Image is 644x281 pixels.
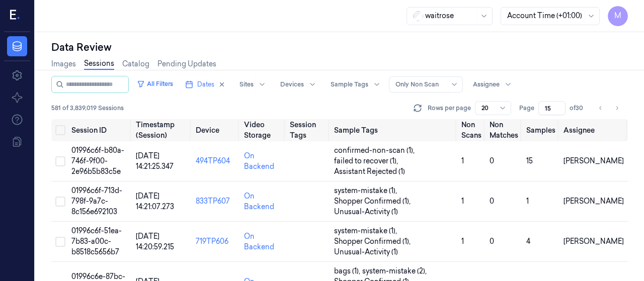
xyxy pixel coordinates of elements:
a: Pending Updates [157,59,216,69]
div: On Backend [244,231,282,252]
span: [PERSON_NAME] [563,237,624,246]
span: of 30 [570,104,586,113]
span: Shopper Confirmed (1) , [334,196,413,207]
span: Shopper Confirmed (1) , [334,236,413,247]
th: Assignee [559,119,628,141]
span: 581 of 3,839,019 Sessions [51,104,124,113]
button: Select row [55,197,65,207]
span: 01996c6f-713d-798f-9a7c-8c156e692103 [71,186,122,216]
th: Samples [522,119,559,141]
th: Non Matches [486,119,522,141]
span: 01996c6f-b80a-746f-9f00-2e96b5b83c5e [71,146,124,176]
div: 719TP606 [196,236,235,247]
span: 0 [490,197,494,206]
span: system-mistake (1) , [334,226,399,236]
th: Device [192,119,239,141]
span: [DATE] 14:21:07.273 [136,192,174,211]
span: 4 [526,237,530,246]
span: confirmed-non-scan (1) , [334,145,417,156]
p: Rows per page [428,104,471,113]
span: 01996c6f-51ea-7b83-a00c-b8518c5656b7 [71,226,122,256]
div: Data Review [51,40,628,54]
th: Session Tags [286,119,330,141]
span: 1 [461,197,464,206]
span: Assistant Rejected (1) [334,166,405,177]
span: 0 [490,237,494,246]
th: Timestamp (Session) [132,119,192,141]
div: On Backend [244,151,282,172]
span: [PERSON_NAME] [563,197,624,206]
button: Select all [55,125,65,135]
a: Images [51,59,76,69]
th: Session ID [67,119,132,141]
div: 833TP607 [196,196,235,207]
th: Sample Tags [330,119,457,141]
span: Unusual-Activity (1) [334,247,398,257]
span: [PERSON_NAME] [563,156,624,165]
div: On Backend [244,191,282,212]
a: Sessions [84,58,114,70]
div: 494TP604 [196,156,235,166]
span: Dates [197,80,214,89]
span: Unusual-Activity (1) [334,207,398,217]
button: Select row [55,237,65,247]
button: Go to next page [610,101,624,115]
span: 15 [526,156,533,165]
button: M [608,6,628,26]
span: [DATE] 14:21:25.347 [136,151,174,171]
th: Video Storage [240,119,286,141]
span: system-mistake (2) , [362,266,429,276]
button: Dates [181,76,229,92]
span: Page [519,104,534,113]
span: 1 [461,237,464,246]
a: Catalog [122,59,149,69]
span: bags (1) , [334,266,362,276]
span: system-mistake (1) , [334,185,399,196]
th: Non Scans [457,119,486,141]
span: 1 [526,197,529,206]
span: [DATE] 14:20:59.215 [136,232,174,251]
button: Go to previous page [594,101,608,115]
span: 1 [461,156,464,165]
span: 0 [490,156,494,165]
button: Select row [55,156,65,166]
nav: pagination [594,101,624,115]
span: failed to recover (1) , [334,156,400,166]
button: All Filters [133,76,177,92]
